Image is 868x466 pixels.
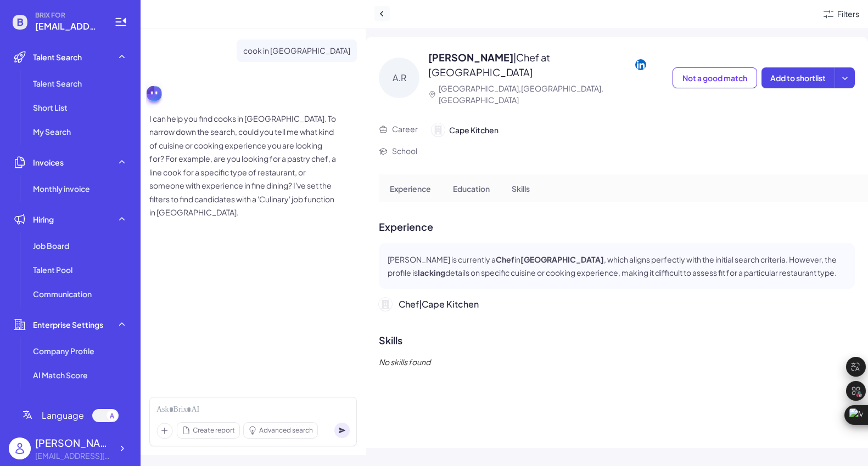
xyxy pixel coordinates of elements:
span: Monthly invoice [33,183,90,194]
span: Talent Pool [33,264,72,275]
span: Company Profile [33,345,94,356]
div: A.R [379,58,419,98]
span: Add to shortlist [770,73,826,83]
p: Chef | Cape Kitchen [399,298,855,311]
p: Skills [512,183,530,195]
span: Create report [193,425,235,435]
span: Advanced search [259,425,313,435]
div: hao.fu@joinbrix.com [35,450,112,462]
span: BRIX FOR [35,11,101,20]
span: Cape Kitchen [449,124,499,136]
p: [PERSON_NAME] is currently a in , which aligns perfectly with the initial search criteria. Howeve... [388,253,846,279]
span: Short List [33,102,68,113]
span: Invoices [33,157,64,168]
p: Experience [379,219,855,234]
span: Talent Search [33,52,82,62]
div: Hao Fu [35,435,112,450]
p: Experience [390,183,431,195]
span: Communication [33,288,92,299]
span: Job Board [33,240,69,251]
p: [GEOGRAPHIC_DATA],[GEOGRAPHIC_DATA],[GEOGRAPHIC_DATA] [439,83,664,106]
span: [PERSON_NAME] [428,51,513,64]
p: No skills found [379,356,855,368]
p: Education [453,183,490,195]
button: Add to shortlist [761,67,835,88]
p: Career [392,123,418,135]
strong: [GEOGRAPHIC_DATA] [520,254,604,264]
div: Filters [837,8,859,20]
button: Not a good match [673,67,757,88]
span: AI Match Score [33,370,88,380]
p: School [392,145,417,157]
span: Talent Search [33,78,82,89]
strong: lacking [418,268,445,277]
img: user_logo.png [9,437,31,459]
span: Language [42,409,84,422]
span: Enterprise Settings [33,319,103,330]
span: Not a good match [682,73,747,83]
span: My Search [33,126,71,137]
p: I can help you find cooks in [GEOGRAPHIC_DATA]. To narrow down the search, could you tell me what... [149,112,336,219]
span: hao.fu@joinbrix.com [35,20,101,33]
span: Hiring [33,214,54,225]
strong: Chef [496,254,514,264]
p: cook in [GEOGRAPHIC_DATA] [243,44,350,58]
p: Skills [379,333,855,348]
